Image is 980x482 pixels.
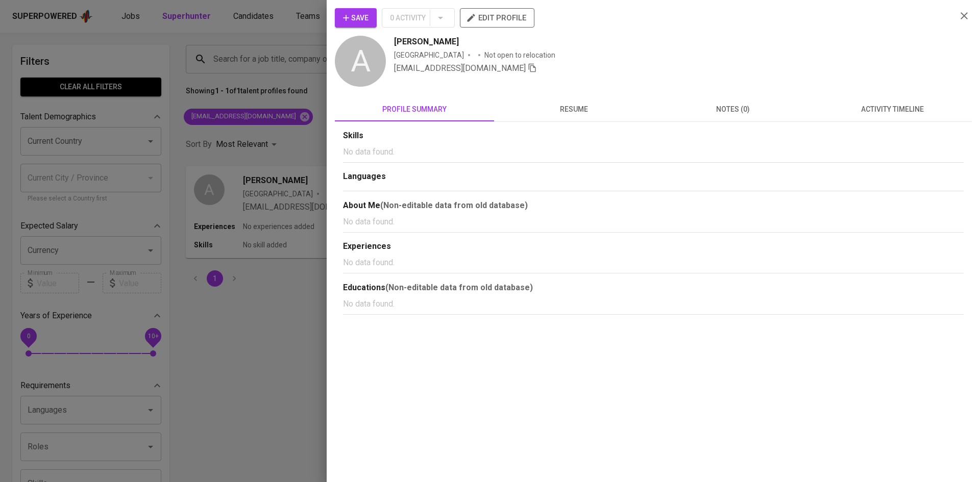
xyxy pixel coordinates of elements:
[819,103,966,116] span: activity timeline
[343,146,964,158] p: No data found.
[343,241,964,252] div: Experiences
[343,216,964,228] p: No data found.
[343,12,369,24] span: Save
[394,63,526,73] span: [EMAIL_ADDRESS][DOMAIN_NAME]
[468,11,526,24] span: edit profile
[343,199,964,212] div: About Me
[394,50,464,60] div: [GEOGRAPHIC_DATA]
[500,103,647,116] span: resume
[341,103,488,116] span: profile summary
[335,8,377,28] button: Save
[659,103,806,116] span: notes (0)
[484,50,555,60] p: Not open to relocation
[343,171,964,183] div: Languages
[385,283,533,292] b: (Non-editable data from old database)
[394,36,459,48] span: [PERSON_NAME]
[343,298,964,310] p: No data found.
[343,282,964,294] div: Educations
[460,8,534,28] button: edit profile
[460,13,534,21] a: edit profile
[335,36,386,87] div: A
[380,200,528,210] b: (Non-editable data from old database)
[343,257,964,269] p: No data found.
[343,130,964,142] div: Skills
